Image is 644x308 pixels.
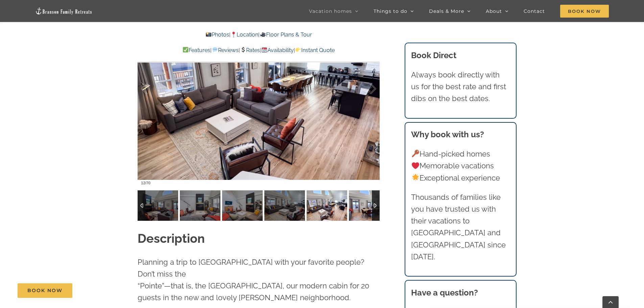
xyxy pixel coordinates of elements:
[138,46,380,55] p: | | | |
[524,9,545,14] span: Contact
[206,31,229,38] a: Photos
[262,47,267,52] img: 📆
[35,7,93,15] img: Branson Family Retreats Logo
[411,50,456,60] b: Book Direct
[412,174,419,181] img: 🌟
[231,31,258,38] a: Location
[260,32,266,37] img: 🎥
[411,148,510,184] p: Hand-picked homes Memorable vacations Exceptional experience
[412,162,419,169] img: ❤️
[138,258,364,278] span: Planning a trip to [GEOGRAPHIC_DATA] with your favorite people? Don’t miss the
[180,190,220,221] img: Pineapple-Pointe-at-Table-Rock-Lake-3016-scaled.jpg-nggid043055-ngg0dyn-120x90-00f0w010c011r110f1...
[231,32,236,37] img: 📍
[183,47,188,52] img: ✅
[138,231,205,245] strong: Description
[138,190,178,221] img: Pineapple-Pointe-at-Table-Rock-Lake-3015-scaled.jpg-nggid043054-ngg0dyn-120x90-00f0w010c011r110f1...
[27,288,63,293] span: Book Now
[261,47,294,53] a: Availability
[264,190,305,221] img: Pineapple-Pointe-at-Table-Rock-Lake-3013-scaled.jpg-nggid043052-ngg0dyn-120x90-00f0w010c011r110f1...
[222,190,263,221] img: Pineapple-Pointe-at-Table-Rock-Lake-3017-Edit-scaled.jpg-nggid043056-ngg0dyn-120x90-00f0w010c011r...
[138,30,380,39] p: | |
[206,32,211,37] img: 📸
[560,5,609,18] span: Book Now
[295,47,301,52] img: 👉
[307,190,347,221] img: Pineapple-Pointe-at-Table-Rock-Lake-3012-scaled.jpg-nggid043051-ngg0dyn-120x90-00f0w010c011r110f1...
[212,47,218,52] img: 💬
[374,9,407,14] span: Things to do
[412,150,419,157] img: 🔑
[411,191,510,263] p: Thousands of families like you have trusted us with their vacations to [GEOGRAPHIC_DATA] and [GEO...
[260,31,312,38] a: Floor Plans & Tour
[18,283,72,298] a: Book Now
[429,9,464,14] span: Deals & More
[309,9,352,14] span: Vacation homes
[138,281,369,302] span: “Pointe”—that is, the [GEOGRAPHIC_DATA], our modern cabin for 20 guests in the new and lovely [PE...
[240,47,246,52] img: 💲
[240,47,260,53] a: Rates
[486,9,502,14] span: About
[295,47,335,53] a: Instant Quote
[212,47,238,53] a: Reviews
[411,128,510,141] h3: Why book with us?
[349,190,389,221] img: Pineapple-Pointe-at-Table-Rock-Lake-3020-scaled.jpg-nggid043058-ngg0dyn-120x90-00f0w010c011r110f1...
[183,47,210,53] a: Features
[411,69,510,105] p: Always book directly with us for the best rate and first dibs on the best dates.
